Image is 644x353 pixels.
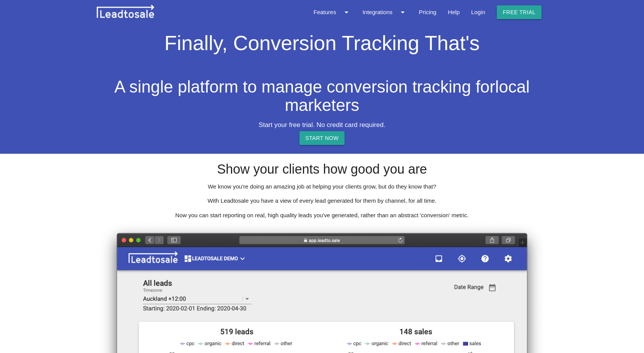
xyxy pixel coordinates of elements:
[97,5,154,18] img: leadtosale.png
[97,24,548,59] h1: Finally, Conversion Tracking That's
[97,162,548,177] h3: Show your clients how good you are
[97,78,548,114] h2: A single platform to manage conversion tracking for
[97,197,548,205] p: With Leadtosale you have a view of every lead generated for them by channel, for all time.
[97,121,548,129] h5: Start your free trial. No credit card required.
[285,77,530,114] span: local marketers
[97,211,548,220] p: Now you can start reporting on real, high quality leads you've generated, rather than an abstract...
[267,39,377,61] span: Transparent
[299,131,345,145] a: START NOW
[97,182,548,191] p: We know you're doing an amazing job at helping your clients grow, but do they know that?
[497,5,542,19] a: Free trial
